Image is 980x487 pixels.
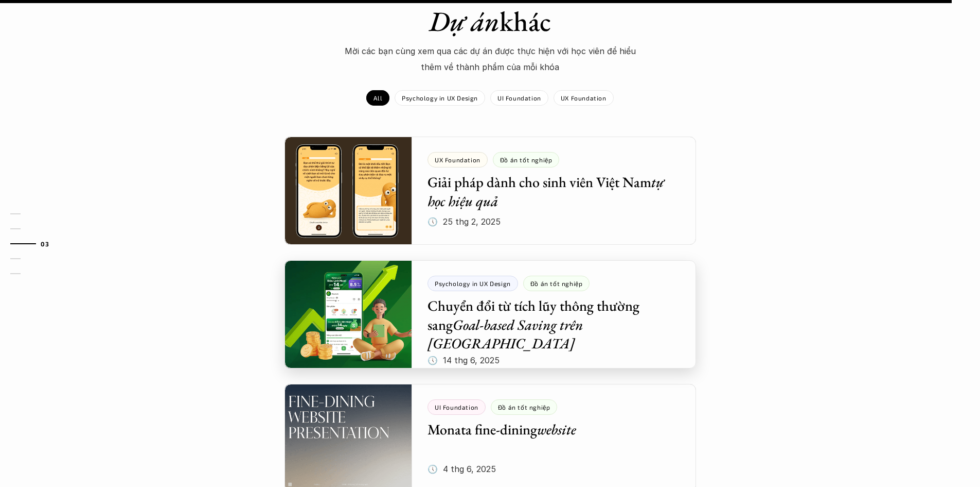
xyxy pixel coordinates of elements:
[10,238,59,250] a: 03
[561,94,607,102] p: UX Foundation
[429,3,500,39] em: Dự án
[336,43,645,75] p: Mời các bạn cùng xem qua các dự án được thực hiện với học viên để hiểu thêm về thành phẩm của mỗi...
[497,94,541,102] p: UI Foundation
[402,94,478,102] p: Psychology in UX Design
[284,137,696,245] a: UX FoundationĐồ án tốt nghiệpGiải pháp dành cho sinh viên Việt Namtự học hiệu quả🕔 25 thg 2, 2025
[41,240,49,247] strong: 03
[310,5,670,38] h1: khác
[373,94,382,102] p: All
[284,260,696,368] a: Psychology in UX DesignĐồ án tốt nghiệpChuyển đổi từ tích lũy thông thường sangGoal-based Saving ...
